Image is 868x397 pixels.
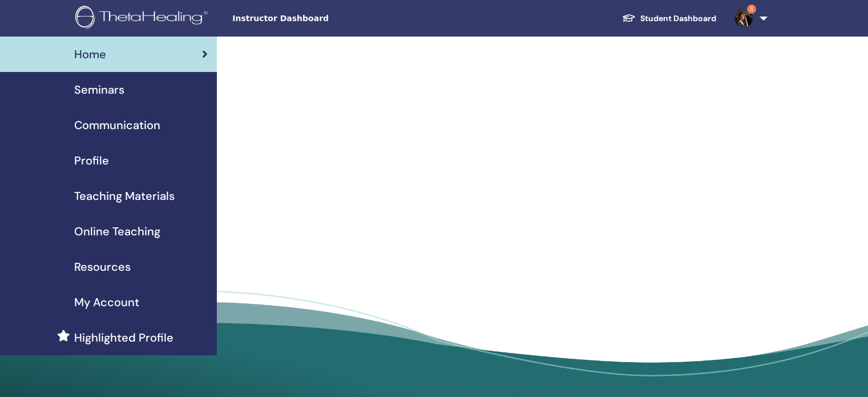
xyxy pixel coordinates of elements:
span: Online Teaching [74,223,160,240]
a: Student Dashboard [613,8,725,29]
span: Profile [74,152,109,169]
span: My Account [74,294,139,311]
span: Resources [74,258,131,275]
img: default.jpg [734,9,753,27]
img: graduation-cap-white.svg [622,13,636,23]
span: Seminars [74,81,124,98]
span: Highlighted Profile [74,329,173,346]
img: logo.png [75,6,212,31]
span: Teaching Materials [74,187,175,204]
span: Communication [74,117,160,134]
span: 5 [747,5,756,14]
span: Instructor Dashboard [232,13,403,25]
span: Home [74,46,106,63]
